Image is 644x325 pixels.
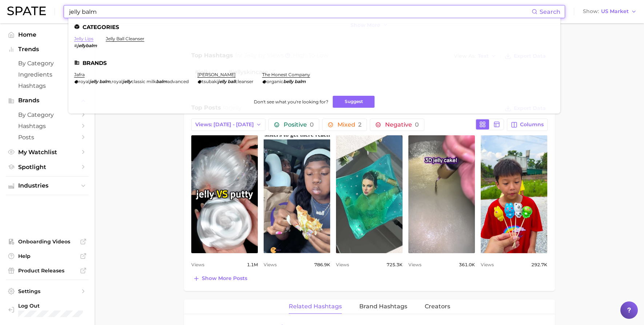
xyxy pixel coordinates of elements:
[289,303,342,310] span: Related Hashtags
[191,119,266,131] button: Views: [DATE] - [DATE]
[18,82,76,89] span: Hashtags
[337,122,361,128] span: Mixed
[74,60,555,66] li: Brands
[106,36,144,41] a: jelly ball cleanser
[6,147,89,158] a: My Watchlist
[6,44,89,55] button: Trends
[507,119,547,131] button: Columns
[197,72,236,77] a: [PERSON_NAME]
[264,260,277,269] span: Views
[6,132,89,143] a: Posts
[531,260,547,269] span: 292.7k
[191,273,249,284] button: Show more posts
[358,121,361,128] span: 2
[520,122,544,128] span: Columns
[131,79,156,84] span: classic milk
[112,79,123,84] span: royal
[262,72,310,77] a: the honest company
[18,238,76,245] span: Onboarding Videos
[6,95,89,106] button: Brands
[6,236,89,247] a: Onboarding Videos
[6,69,89,80] a: Ingredients
[74,72,85,77] a: jafra
[6,180,89,191] button: Industries
[284,122,314,128] span: Positive
[295,79,306,84] em: balm
[68,5,532,18] input: Search here for a brand, industry, or ingredient
[6,120,89,132] a: Hashtags
[359,303,407,310] span: Brand Hashtags
[333,96,375,108] button: Suggest
[6,251,89,262] a: Help
[415,121,419,128] span: 0
[218,79,227,84] em: jelly
[385,122,419,128] span: Negative
[18,303,92,309] span: Log Out
[581,7,639,16] button: ShowUS Market
[481,260,494,269] span: Views
[18,182,76,189] span: Industries
[18,253,76,259] span: Help
[583,9,599,13] span: Show
[123,79,131,84] em: jelly
[18,267,76,274] span: Product Releases
[7,7,46,15] img: SPATE
[74,43,77,48] span: #
[408,260,421,269] span: Views
[89,79,98,84] em: jelly
[228,79,235,84] em: ball
[6,80,89,91] a: Hashtags
[202,275,247,281] span: Show more posts
[283,79,293,84] em: belly
[6,265,89,276] a: Product Releases
[18,111,76,118] span: by Category
[314,260,330,269] span: 786.9k
[459,260,475,269] span: 361.0k
[18,31,76,38] span: Home
[74,36,93,41] a: jelly lips
[167,79,189,84] span: advanced
[156,79,167,84] em: balm
[18,46,76,53] span: Trends
[18,123,76,129] span: Hashtags
[540,8,560,15] span: Search
[6,29,89,40] a: Home
[202,79,218,84] span: tsubaki
[74,24,555,30] li: Categories
[387,260,403,269] span: 725.3k
[18,164,76,170] span: Spotlight
[6,300,89,319] a: Log out. Currently logged in with e-mail jenna@makeupbymario.com.
[310,121,314,128] span: 0
[267,79,283,84] span: organic
[18,71,76,78] span: Ingredients
[79,79,89,84] span: royal
[191,260,204,269] span: Views
[18,97,76,104] span: Brands
[74,79,189,84] div: ,
[99,79,111,84] em: balm
[18,134,76,141] span: Posts
[18,288,76,295] span: Settings
[336,260,349,269] span: Views
[247,260,258,269] span: 1.1m
[6,109,89,120] a: by Category
[6,161,89,173] a: Spotlight
[6,286,89,297] a: Settings
[18,60,76,67] span: by Category
[18,149,76,156] span: My Watchlist
[254,99,328,104] span: Don't see what you're looking for?
[195,122,254,128] span: Views: [DATE] - [DATE]
[601,9,629,13] span: US Market
[235,79,253,84] span: cleanser
[77,43,97,48] em: jellybalm
[425,303,450,310] span: Creators
[6,58,89,69] a: by Category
